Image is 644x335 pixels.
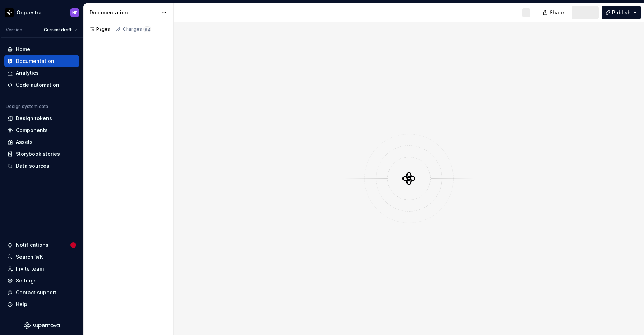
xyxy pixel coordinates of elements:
[612,9,631,16] span: Publish
[4,275,79,286] a: Settings
[4,113,79,124] a: Design tokens
[89,9,157,16] div: Documentation
[24,322,60,329] svg: Supernova Logo
[16,127,48,134] div: Components
[6,27,22,33] div: Version
[4,160,79,172] a: Data sources
[4,263,79,275] a: Invite team
[4,148,79,160] a: Storybook stories
[4,55,79,67] a: Documentation
[16,58,54,65] div: Documentation
[602,6,641,19] button: Publish
[72,10,78,15] div: HR
[4,239,79,251] button: Notifications1
[549,9,564,16] span: Share
[70,242,76,248] span: 1
[4,299,79,310] button: Help
[16,277,37,284] div: Settings
[4,136,79,148] a: Assets
[16,115,52,122] div: Design tokens
[6,104,48,109] div: Design system data
[16,81,59,89] div: Code automation
[123,26,151,32] div: Changes
[41,25,80,35] button: Current draft
[143,26,151,32] span: 92
[4,287,79,298] button: Contact support
[16,265,44,272] div: Invite team
[44,27,72,33] span: Current draft
[4,67,79,79] a: Analytics
[4,125,79,136] a: Components
[16,241,49,249] div: Notifications
[16,301,27,308] div: Help
[16,139,33,146] div: Assets
[16,69,39,77] div: Analytics
[5,8,14,17] img: 2d16a307-6340-4442-b48d-ad77c5bc40e7.png
[4,251,79,263] button: Search ⌘K
[539,6,569,19] button: Share
[4,44,79,55] a: Home
[17,9,42,16] div: Orquestra
[89,26,110,32] div: Pages
[16,162,49,169] div: Data sources
[16,150,60,158] div: Storybook stories
[16,289,56,296] div: Contact support
[16,46,30,53] div: Home
[1,5,82,20] button: OrquestraHR
[16,253,43,261] div: Search ⌘K
[4,79,79,91] a: Code automation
